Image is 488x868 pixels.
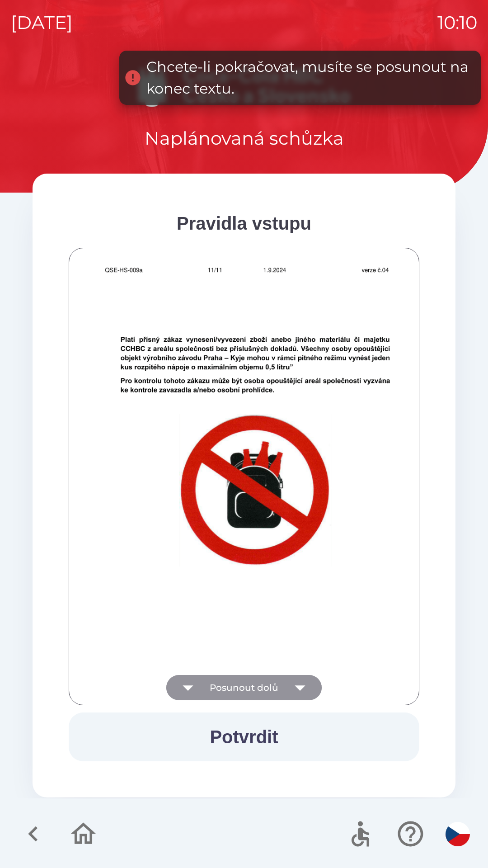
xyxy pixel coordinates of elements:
[11,9,73,36] p: [DATE]
[145,125,344,152] p: Naplánovaná schůzka
[166,675,322,700] button: Posunout dolů
[69,210,419,237] div: Pravidla vstupu
[437,9,477,36] p: 10:10
[80,295,431,749] img: 8ACAgQIECBAgAABAhkBgZC5whACBAgQIECAAAECf4EBZgLcOhrudfsAAAAASUVORK5CYII=
[69,712,419,761] button: Potvrdit
[146,56,472,99] div: Chcete-li pokračovat, musíte se posunout na konec textu.
[446,822,470,846] img: cs flag
[33,63,455,107] img: Logo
